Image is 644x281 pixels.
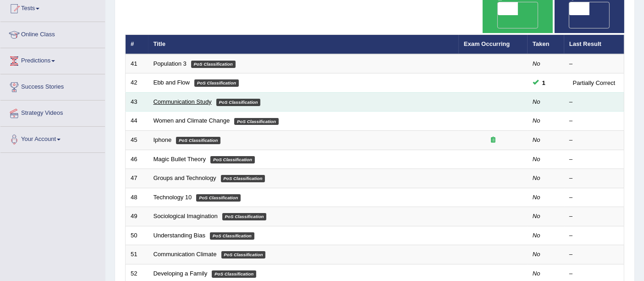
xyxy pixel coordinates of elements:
em: No [533,213,540,219]
th: Taken [528,35,564,54]
em: PoS Classification [191,61,236,68]
td: 44 [126,112,149,131]
em: PoS Classification [212,270,256,278]
th: # [126,35,149,54]
em: PoS Classification [222,213,267,220]
a: Predictions [0,48,105,71]
a: Sociological Imagination [154,213,218,219]
a: Online Class [0,22,105,45]
td: 48 [126,188,149,207]
td: 42 [126,73,149,93]
em: No [533,60,540,67]
em: PoS Classification [194,79,239,87]
div: – [569,212,619,221]
div: – [569,117,619,125]
a: Your Account [0,127,105,150]
em: No [533,251,540,258]
th: Title [149,35,459,54]
em: No [533,117,540,124]
div: – [569,60,619,68]
a: Strategy Videos [0,101,105,124]
em: No [533,232,540,239]
a: Magic Bullet Theory [154,156,206,163]
a: Population 3 [154,60,187,67]
em: No [533,194,540,201]
em: No [533,136,540,143]
div: – [569,193,619,202]
em: PoS Classification [176,137,220,144]
em: PoS Classification [234,118,279,125]
em: No [533,270,540,277]
em: PoS Classification [216,99,261,106]
a: Exam Occurring [464,40,510,47]
em: PoS Classification [210,156,255,163]
a: Women and Climate Change [154,117,230,124]
div: – [569,155,619,164]
div: – [569,174,619,183]
td: 41 [126,54,149,73]
em: PoS Classification [196,194,241,202]
a: Success Stories [0,74,105,97]
a: Communication Climate [154,251,217,258]
a: Understanding Bias [154,232,205,239]
div: – [569,136,619,145]
em: No [533,98,540,105]
span: You can still take this question [539,78,549,88]
td: 43 [126,92,149,112]
em: PoS Classification [210,232,254,240]
em: PoS Classification [221,175,265,182]
td: 46 [126,150,149,169]
a: Groups and Technology [154,174,216,181]
th: Last Result [564,35,624,54]
a: Technology 10 [154,194,192,201]
a: Communication Study [154,98,212,105]
div: – [569,270,619,278]
em: PoS Classification [221,251,266,259]
div: Partially Correct [569,78,619,88]
a: Ebb and Flow [154,79,190,86]
div: – [569,98,619,107]
td: 50 [126,226,149,245]
div: Exam occurring question [464,136,523,145]
a: Iphone [154,136,172,143]
td: 51 [126,245,149,264]
td: 49 [126,207,149,226]
em: No [533,174,540,181]
td: 45 [126,131,149,150]
div: – [569,231,619,240]
td: 47 [126,169,149,188]
em: No [533,156,540,163]
a: Developing a Family [154,270,208,277]
div: – [569,250,619,259]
